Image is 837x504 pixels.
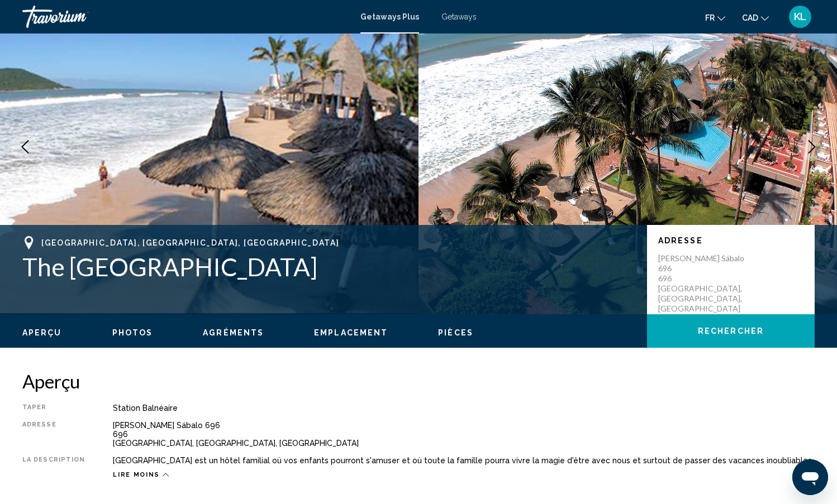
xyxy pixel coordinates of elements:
span: KL [794,11,806,22]
iframe: Bouton de lancement de la fenêtre de messagerie [792,459,828,495]
span: Emplacement [314,328,388,337]
div: La description [22,456,85,465]
h2: Aperçu [22,370,815,392]
h1: The [GEOGRAPHIC_DATA] [22,252,636,281]
p: Adresse [658,236,803,245]
button: Rechercher [647,314,815,348]
button: Change currency [742,9,769,26]
span: Lire moins [113,471,160,478]
a: Travorium [22,6,349,28]
a: Getaways Plus [360,12,419,21]
div: [PERSON_NAME] Sábalo 696 696 [GEOGRAPHIC_DATA], [GEOGRAPHIC_DATA], [GEOGRAPHIC_DATA] [113,421,815,448]
div: [GEOGRAPHIC_DATA] est un hôtel familial où vos enfants pourront s'amuser et où toute la famille p... [113,456,815,465]
button: Pièces [438,328,473,338]
span: Rechercher [698,327,764,336]
span: Agréments [203,328,264,337]
button: Previous image [11,133,39,161]
span: Pièces [438,328,473,337]
button: User Menu [786,5,815,28]
button: Next image [798,133,826,161]
div: Adresse [22,421,85,448]
a: Getaways [441,12,477,21]
span: fr [705,13,715,22]
button: Emplacement [314,328,388,338]
div: Station balnéaire [113,404,815,412]
button: Lire moins [113,471,169,479]
button: Aperçu [22,328,62,338]
button: Agréments [203,328,264,338]
span: Aperçu [22,328,62,337]
button: Change language [705,9,725,26]
span: Photos [112,328,153,337]
div: Taper [22,404,85,412]
button: Photos [112,328,153,338]
span: CAD [742,13,758,22]
span: [GEOGRAPHIC_DATA], [GEOGRAPHIC_DATA], [GEOGRAPHIC_DATA] [41,238,339,247]
p: [PERSON_NAME] Sábalo 696 696 [GEOGRAPHIC_DATA], [GEOGRAPHIC_DATA], [GEOGRAPHIC_DATA] [658,253,748,314]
